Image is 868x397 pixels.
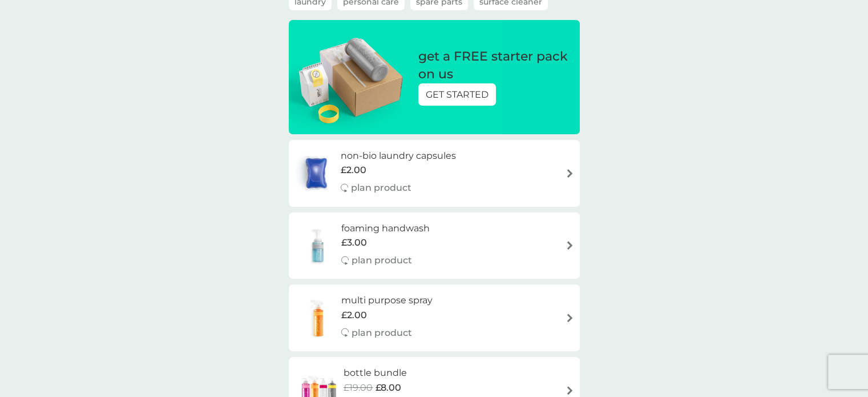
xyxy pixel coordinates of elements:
span: £8.00 [376,380,401,395]
img: foaming handwash [294,226,341,266]
span: £2.00 [341,163,366,178]
p: GET STARTED [426,87,488,102]
h6: multi purpose spray [341,293,433,308]
span: £3.00 [341,235,367,250]
p: plan product [352,326,412,340]
img: multi purpose spray [294,298,341,338]
img: arrow right [566,386,574,395]
h6: bottle bundle [344,366,421,380]
p: plan product [352,253,412,268]
img: arrow right [566,169,574,178]
span: £19.00 [344,380,373,395]
p: get a FREE starter pack on us [418,48,568,83]
img: non-bio laundry capsules [294,153,338,193]
span: £2.00 [341,308,367,323]
p: plan product [351,181,411,195]
h6: non-bio laundry capsules [341,149,456,163]
h6: foaming handwash [341,221,430,236]
img: arrow right [566,241,574,250]
img: arrow right [566,314,574,322]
